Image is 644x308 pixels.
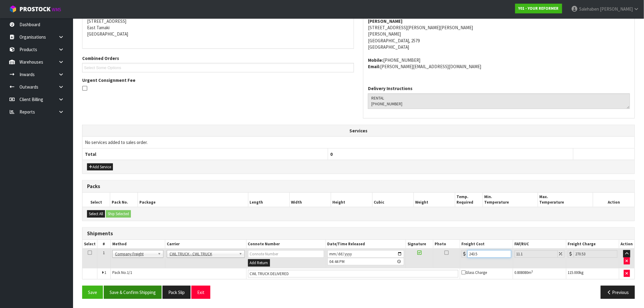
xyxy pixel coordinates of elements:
label: Delivery Instructions [368,85,412,92]
span: Company Freight [115,250,155,258]
th: Weight [414,193,455,207]
button: Add Service [87,163,113,171]
span: ProStock [19,5,51,13]
span: CWL TRUCK - CWL TRUCK [170,250,236,258]
h3: Packs [87,184,630,189]
th: Width [289,193,331,207]
span: [PERSON_NAME] [600,6,633,12]
button: Ship Selected [106,210,131,218]
button: Save [82,286,103,299]
strong: [PERSON_NAME] [368,18,403,24]
td: kg [566,268,619,279]
span: 1 [103,250,105,255]
th: Carrier [165,240,246,249]
strong: Y01 - YOUR REFORMER [519,6,559,11]
label: Combined Orders [82,55,119,61]
th: Action [593,193,635,207]
th: Cubic [372,193,414,207]
th: Select [82,193,110,207]
input: Freight Charge [574,250,618,258]
span: 115.000 [568,270,580,275]
th: Freight Charge [566,240,619,249]
th: Min. Temperature [483,193,538,207]
img: cube-alt.png [9,5,17,13]
a: Y01 - YOUR REFORMER [515,4,562,13]
small: WMS [52,7,61,12]
td: m [513,268,566,279]
td: Pack No. [110,268,246,279]
th: Date/Time Released [326,240,406,249]
th: Pack No. [110,193,138,207]
th: Services [82,125,635,137]
th: Action [619,240,635,249]
label: Urgent Consignment Fee [82,77,135,83]
th: FAF/RUC [513,240,566,249]
th: Freight Cost [460,240,513,249]
input: Freight Adjustment [515,250,558,258]
span: 0 [331,151,333,157]
span: Salehaben [579,6,599,12]
button: Previous [601,286,635,299]
th: Photo [433,240,460,249]
th: Length [248,193,289,207]
span: 1/1 [127,270,132,275]
button: Pack Slip [163,286,191,299]
button: Select All [87,210,105,218]
th: Package [138,193,248,207]
th: Temp. Required [455,193,483,207]
td: No services added to sales order. [82,137,635,148]
th: Height [331,193,372,207]
span: Glass Charge [462,270,487,275]
input: Freight Cost [467,250,511,258]
th: Total [82,148,328,160]
strong: mobile [368,57,383,63]
address: [STREET_ADDRESS] East Tamaki [GEOGRAPHIC_DATA] [87,11,349,37]
input: Connote Number [248,270,458,278]
th: # [97,240,111,249]
address: [STREET_ADDRESS][PERSON_NAME][PERSON_NAME] [PERSON_NAME] [GEOGRAPHIC_DATA], 2579 [GEOGRAPHIC_DATA] [368,11,630,51]
sup: 3 [532,269,533,273]
th: Method [110,240,165,249]
strong: email [368,64,380,69]
button: Add Return [248,259,270,267]
input: Connote Number [248,250,324,258]
th: Signature [406,240,433,249]
span: 0.808080 [515,270,528,275]
address: [PHONE_NUMBER] [PERSON_NAME][EMAIL_ADDRESS][DOMAIN_NAME] [368,57,630,70]
h3: Shipments [87,231,630,236]
button: Exit [191,286,210,299]
span: 1 [104,270,106,275]
th: Select [82,240,97,249]
th: Connote Number [246,240,326,249]
button: Save & Confirm Shipping [104,286,162,299]
th: Max. Temperature [538,193,593,207]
